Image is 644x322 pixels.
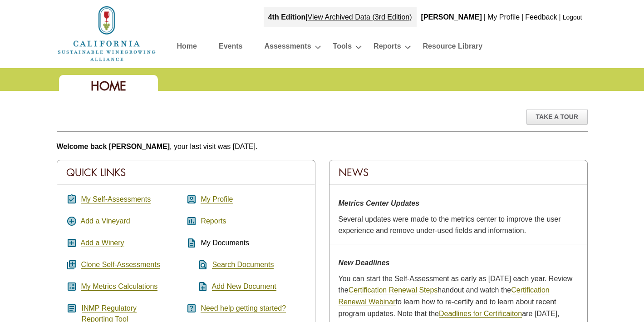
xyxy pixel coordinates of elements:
[339,259,390,267] strong: New Deadlines
[558,7,562,27] div: |
[91,78,126,94] span: Home
[57,141,588,153] p: , your last visit was [DATE].
[81,195,151,203] a: My Self-Assessments
[264,40,311,56] a: Assessments
[219,40,242,56] a: Events
[526,109,588,124] div: Take A Tour
[563,14,582,21] a: Logout
[177,40,197,56] a: Home
[201,217,226,225] a: Reports
[66,303,77,314] i: article
[308,13,412,21] a: View Archived Data (3rd Edition)
[212,261,274,269] a: Search Documents
[57,160,315,185] div: Quick Links
[81,282,157,291] a: My Metrics Calculations
[329,160,587,185] div: News
[374,40,401,56] a: Reports
[81,217,130,225] a: Add a Vineyard
[186,303,197,314] i: help_center
[439,310,522,318] a: Deadlines for Certificaiton
[264,7,417,27] div: |
[201,239,249,247] span: My Documents
[487,13,520,21] a: My Profile
[525,13,557,21] a: Feedback
[333,40,352,56] a: Tools
[201,304,286,312] a: Need help getting started?
[81,239,124,247] a: Add a Winery
[483,7,487,27] div: |
[186,259,208,270] i: find_in_page
[66,194,77,205] i: assignment_turned_in
[521,7,524,27] div: |
[186,281,208,292] i: note_add
[423,40,483,56] a: Resource Library
[186,238,197,248] i: description
[421,13,482,21] b: [PERSON_NAME]
[339,199,420,207] strong: Metrics Center Updates
[57,5,157,63] img: logo_cswa2x.png
[339,215,561,235] span: Several updates were made to the metrics center to improve the user experience and remove under-u...
[66,238,77,248] i: add_box
[212,282,276,291] a: Add New Document
[66,281,77,292] i: calculate
[186,216,197,227] i: assessment
[339,286,550,306] a: Certification Renewal Webinar
[57,143,170,150] b: Welcome back [PERSON_NAME]
[186,194,197,205] i: account_box
[66,259,77,270] i: queue
[66,216,77,227] i: add_circle
[349,286,438,294] a: Certification Renewal Steps
[81,261,160,269] a: Clone Self-Assessments
[201,195,233,203] a: My Profile
[268,13,306,21] strong: 4th Edition
[57,29,157,37] a: Home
